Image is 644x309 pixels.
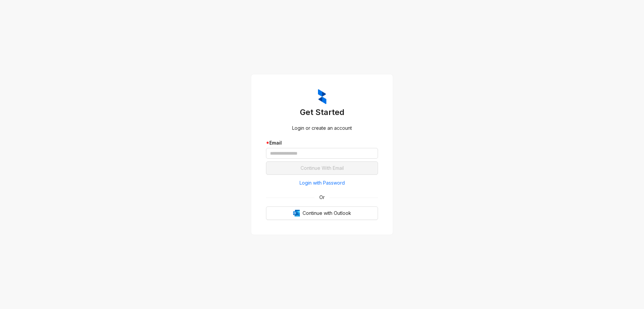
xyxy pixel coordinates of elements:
[266,161,378,175] button: Continue With Email
[266,178,378,188] button: Login with Password
[266,107,378,118] h3: Get Started
[293,210,300,217] img: Outlook
[318,89,326,105] img: ZumaIcon
[266,206,378,220] button: OutlookContinue with Outlook
[303,209,351,217] span: Continue with Outlook
[266,124,378,132] div: Login or create an account
[266,139,378,147] div: Email
[300,179,345,187] span: Login with Password
[315,194,329,201] span: Or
